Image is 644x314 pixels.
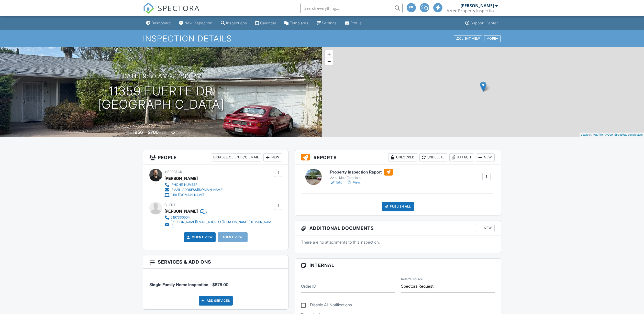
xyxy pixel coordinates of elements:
[325,58,333,66] a: Zoom out
[315,18,339,28] a: Settings
[290,21,308,25] div: Templates
[164,182,223,187] a: [PHONE_NUMBER]
[143,255,288,269] h3: Services & Add ons
[171,220,273,228] div: [PERSON_NAME][EMAIL_ADDRESS][PERSON_NAME][DOMAIN_NAME]
[330,169,393,180] a: Property Inspection Report Aztec Main Template
[164,170,182,174] span: Inspector
[171,188,223,192] div: [EMAIL_ADDRESS][DOMAIN_NAME]
[388,153,417,161] div: Unlocked
[120,73,202,80] h3: [DATE] 9:30 am - 12:30 pm
[580,133,644,137] div: |
[301,302,352,309] label: Disable All Notifications
[382,202,414,211] div: Publish All
[143,34,501,43] h1: Inspection Details
[350,21,362,25] div: Profile
[476,224,495,232] div: New
[164,187,223,192] a: [EMAIL_ADDRESS][DOMAIN_NAME]
[301,283,316,289] label: Order ID
[199,296,233,306] div: Add Services
[419,153,447,161] div: Undelete
[461,3,494,8] div: [PERSON_NAME]
[159,131,166,135] span: sq. ft.
[605,133,643,136] a: © OpenStreetMap contributors
[219,18,249,28] a: Inspections
[164,220,273,228] a: [PERSON_NAME][EMAIL_ADDRESS][PERSON_NAME][DOMAIN_NAME]
[325,50,333,58] a: Zoom in
[447,8,498,13] div: Aztec Property Inspections
[300,3,403,13] input: Search everything...
[581,133,589,136] a: Leaflet
[282,18,310,28] a: Templates
[133,129,143,135] div: 1956
[211,153,261,161] div: Disable Client CC Email
[322,21,337,25] div: Settings
[164,192,223,198] a: [URL][DOMAIN_NAME]
[143,3,154,14] img: The Best Home Inspection Software - Spectora
[164,175,198,182] div: [PERSON_NAME]
[295,259,501,272] h3: Internal
[164,215,273,220] a: 6197330504
[590,133,604,136] a: © MapTiler
[176,131,192,135] span: crawlspace
[164,203,175,207] span: Client
[226,21,247,25] div: Inspections
[126,131,132,135] span: Built
[263,153,282,161] div: New
[301,239,495,245] p: There are no attachments to this inspection.
[177,18,215,28] a: New Inspection
[171,215,190,220] div: 6197330504
[186,235,213,240] a: Client View
[471,21,498,25] div: Support Center
[454,35,482,42] div: Client View
[171,193,204,197] div: [URL][DOMAIN_NAME]
[260,21,276,25] div: Calendar
[171,183,198,187] div: [PHONE_NUMBER]
[148,129,159,135] div: 2700
[144,18,173,28] a: Dashboard
[149,273,282,291] li: Service: Single Family Home Inspection
[347,180,360,185] a: View
[401,277,423,281] label: Referral source
[330,180,342,185] a: Edit
[343,18,364,28] a: Profile
[295,150,501,165] h3: Reports
[149,282,228,287] span: Single Family Home Inspection - $675.00
[463,18,500,28] a: Support Center
[484,35,501,42] div: More
[151,21,171,25] div: Dashboard
[98,84,225,112] h1: 11359 Fuerte Dr [GEOGRAPHIC_DATA]
[330,169,393,176] h6: Property Inspection Report
[453,36,484,40] a: Client View
[449,153,474,161] div: Attach
[158,3,200,13] span: SPECTORA
[295,221,501,235] h3: Additional Documents
[184,21,213,25] div: New Inspection
[143,150,288,165] h3: People
[253,18,278,28] a: Calendar
[476,153,495,161] div: New
[330,176,393,180] div: Aztec Main Template
[143,7,200,18] a: SPECTORA
[164,207,198,215] div: [PERSON_NAME]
